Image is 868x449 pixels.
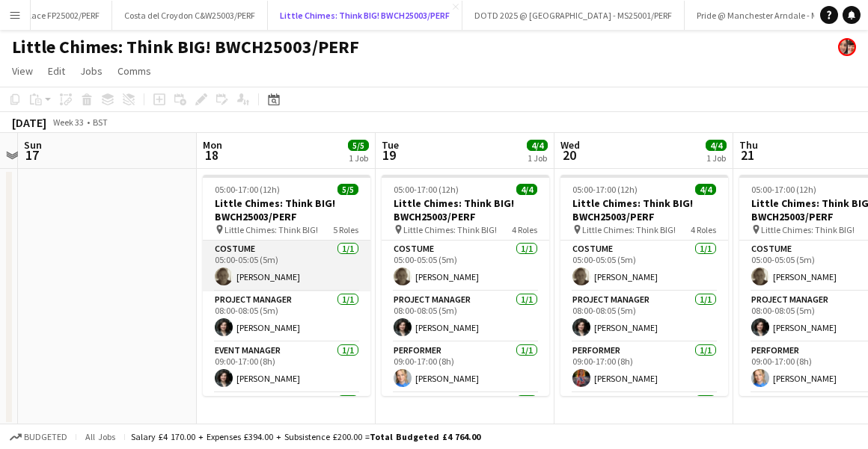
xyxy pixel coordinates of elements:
[203,291,370,342] app-card-role: Project Manager1/108:00-08:05 (5m)[PERSON_NAME]
[560,241,728,291] app-card-role: Costume1/105:00-05:05 (5m)[PERSON_NAME]
[42,61,71,81] a: Edit
[203,138,222,152] span: Mon
[394,184,459,195] span: 05:00-17:00 (12h)
[528,152,547,164] div: 1 Job
[685,1,864,30] button: Pride @ Manchester Arndale - MAN25004
[382,393,549,444] app-card-role: Performer Manager1/1
[751,184,816,195] span: 05:00-17:00 (12h)
[82,431,118,442] span: All jobs
[7,429,70,445] button: Budgeted
[80,64,103,78] span: Jobs
[558,146,580,164] span: 20
[582,224,676,235] span: Little Chimes: Think BIG!
[111,61,157,81] a: Comms
[838,38,856,56] app-user-avatar: Performer Department
[12,36,359,58] h1: Little Chimes: Think BIG! BWCH25003/PERF
[12,115,46,130] div: [DATE]
[403,224,497,235] span: Little Chimes: Think BIG!
[6,61,39,81] a: View
[382,241,549,291] app-card-role: Costume1/105:00-05:05 (5m)[PERSON_NAME]
[560,175,728,396] app-job-card: 05:00-17:00 (12h)4/4Little Chimes: Think BIG! BWCH25003/PERF Little Chimes: Think BIG!4 RolesCost...
[337,184,358,195] span: 5/5
[22,146,42,164] span: 17
[117,64,151,78] span: Comms
[761,224,855,235] span: Little Chimes: Think BIG!
[24,432,67,442] span: Budgeted
[739,138,758,152] span: Thu
[93,117,108,128] div: BST
[382,342,549,393] app-card-role: Performer1/109:00-17:00 (8h)[PERSON_NAME]
[691,224,716,235] span: 4 Roles
[74,61,109,81] a: Jobs
[48,64,65,78] span: Edit
[462,1,685,30] button: DOTD 2025 @ [GEOGRAPHIC_DATA] - MS25001/PERF
[382,196,549,223] h3: Little Chimes: Think BIG! BWCH25003/PERF
[201,146,222,164] span: 18
[268,1,462,30] button: Little Chimes: Think BIG! BWCH25003/PERF
[560,138,580,152] span: Wed
[49,117,87,128] span: Week 33
[382,291,549,342] app-card-role: Project Manager1/108:00-08:05 (5m)[PERSON_NAME]
[24,138,42,152] span: Sun
[560,196,728,223] h3: Little Chimes: Think BIG! BWCH25003/PERF
[370,431,480,442] span: Total Budgeted £4 764.00
[560,393,728,444] app-card-role: Performer Manager1/1
[203,342,370,393] app-card-role: Event Manager1/109:00-17:00 (8h)[PERSON_NAME]
[215,184,280,195] span: 05:00-17:00 (12h)
[706,140,727,151] span: 4/4
[706,152,726,164] div: 1 Job
[512,224,537,235] span: 4 Roles
[560,342,728,393] app-card-role: Performer1/109:00-17:00 (8h)[PERSON_NAME]
[12,64,33,78] span: View
[349,152,368,164] div: 1 Job
[379,146,399,164] span: 19
[527,140,548,151] span: 4/4
[224,224,318,235] span: Little Chimes: Think BIG!
[203,241,370,291] app-card-role: Costume1/105:00-05:05 (5m)[PERSON_NAME]
[737,146,758,164] span: 21
[382,175,549,396] app-job-card: 05:00-17:00 (12h)4/4Little Chimes: Think BIG! BWCH25003/PERF Little Chimes: Think BIG!4 RolesCost...
[560,291,728,342] app-card-role: Project Manager1/108:00-08:05 (5m)[PERSON_NAME]
[131,431,480,442] div: Salary £4 170.00 + Expenses £394.00 + Subsistence £200.00 =
[203,196,370,223] h3: Little Chimes: Think BIG! BWCH25003/PERF
[203,175,370,396] app-job-card: 05:00-17:00 (12h)5/5Little Chimes: Think BIG! BWCH25003/PERF Little Chimes: Think BIG!5 RolesCost...
[516,184,537,195] span: 4/4
[348,140,369,151] span: 5/5
[203,393,370,444] app-card-role: Performer1/1
[112,1,268,30] button: Costa del Croydon C&W25003/PERF
[333,224,358,235] span: 5 Roles
[572,184,638,195] span: 05:00-17:00 (12h)
[382,138,399,152] span: Tue
[695,184,716,195] span: 4/4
